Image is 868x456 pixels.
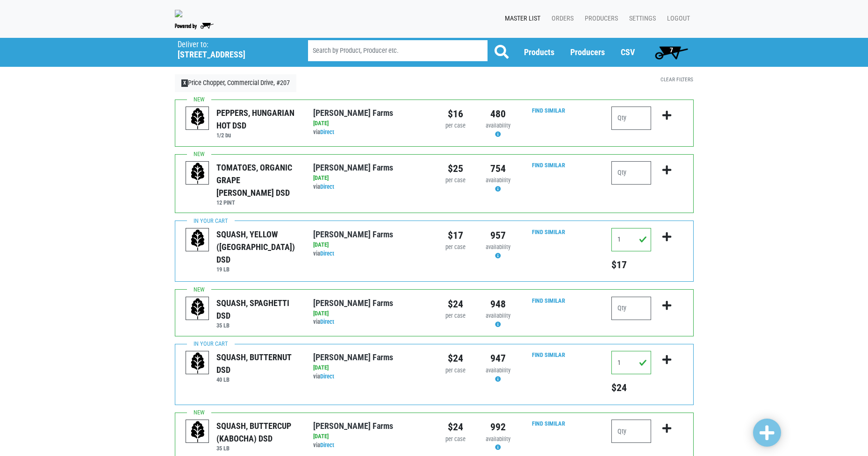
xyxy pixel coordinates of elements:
a: Find Similar [532,107,565,114]
a: Orders [544,10,577,28]
div: $24 [441,351,470,366]
a: Find Similar [532,228,565,235]
img: placeholder-variety-43d6402dacf2d531de610a020419775a.svg [186,351,209,375]
div: SQUASH, BUTTERNUT DSD [216,351,299,376]
div: 947 [484,351,512,366]
a: Find Similar [532,420,565,427]
div: [DATE] [313,241,427,249]
div: 992 [484,420,512,435]
img: placeholder-variety-43d6402dacf2d531de610a020419775a.svg [186,228,209,252]
a: Direct [320,442,334,449]
span: availability [486,177,510,184]
a: XPrice Chopper, Commercial Drive, #207 [175,74,297,92]
a: Find Similar [532,351,565,358]
img: placeholder-variety-43d6402dacf2d531de610a020419775a.svg [186,420,209,443]
div: per case [441,312,470,321]
div: 754 [484,161,512,176]
a: [PERSON_NAME] Farms [313,229,393,239]
p: Deliver to: [178,40,284,50]
a: [PERSON_NAME] Farms [313,108,393,118]
h6: 19 LB [216,266,299,273]
div: 948 [484,297,512,312]
div: $25 [441,161,470,176]
input: Qty [611,107,651,130]
input: Search by Product, Producer etc. [308,40,488,61]
span: Price Chopper, Commercial Drive, #207 (4535 Commercial Dr, New Hartford, NY 13413, USA) [178,38,291,60]
a: Direct [320,318,334,325]
h6: 12 PINT [216,199,299,206]
div: [DATE] [313,119,427,128]
h5: $24 [611,382,651,394]
a: [PERSON_NAME] Farms [313,163,393,172]
a: 7 [651,43,692,62]
span: X [181,79,188,87]
input: Qty [611,420,651,443]
div: per case [441,435,470,444]
span: 7 [670,46,673,54]
h6: 35 LB [216,322,299,329]
div: via [313,372,427,381]
div: via [313,441,427,450]
a: Master List [497,10,544,28]
div: $16 [441,107,470,121]
div: [DATE] [313,309,427,318]
div: [DATE] [313,363,427,372]
a: Settings [622,10,660,28]
img: Powered by Big Wheelbarrow [175,23,214,29]
a: Products [524,47,554,57]
input: Qty [611,351,651,374]
span: availability [486,367,510,374]
a: Direct [320,183,334,190]
div: via [313,128,427,137]
div: PEPPERS, HUNGARIAN HOT DSD [216,107,299,132]
div: per case [441,121,470,130]
img: placeholder-variety-43d6402dacf2d531de610a020419775a.svg [186,162,209,185]
h6: 35 LB [216,445,299,452]
div: per case [441,366,470,375]
div: per case [441,243,470,252]
div: $17 [441,228,470,243]
div: $24 [441,297,470,312]
a: Clear Filters [660,76,693,83]
div: SQUASH, BUTTERCUP (KABOCHA) DSD [216,420,299,445]
div: per case [441,176,470,185]
h6: 40 LB [216,376,299,383]
a: [PERSON_NAME] Farms [313,421,393,431]
span: availability [486,122,510,129]
input: Qty [611,297,651,320]
div: SQUASH, YELLOW ([GEOGRAPHIC_DATA]) DSD [216,228,299,266]
a: Find Similar [532,162,565,169]
a: Direct [320,373,334,380]
a: Producers [570,47,605,57]
div: via [313,183,427,192]
img: original-fc7597fdc6adbb9d0e2ae620e786d1a2.jpg [175,10,182,17]
div: 957 [484,228,512,243]
div: $24 [441,420,470,435]
a: Direct [320,250,334,257]
div: [DATE] [313,432,427,441]
img: placeholder-variety-43d6402dacf2d531de610a020419775a.svg [186,297,209,321]
span: availability [486,312,510,319]
a: [PERSON_NAME] Farms [313,352,393,362]
a: Producers [577,10,622,28]
a: Direct [320,128,334,135]
div: via [313,249,427,258]
a: CSV [621,47,635,57]
img: placeholder-variety-43d6402dacf2d531de610a020419775a.svg [186,107,209,130]
h5: $17 [611,259,651,271]
div: 480 [484,107,512,121]
a: Find Similar [532,297,565,304]
h5: [STREET_ADDRESS] [178,50,284,60]
h6: 1/2 bu [216,132,299,139]
a: [PERSON_NAME] Farms [313,298,393,308]
div: TOMATOES, ORGANIC GRAPE [PERSON_NAME] DSD [216,161,299,199]
div: via [313,318,427,327]
span: availability [486,435,510,442]
div: [DATE] [313,174,427,183]
input: Qty [611,161,651,185]
a: Logout [660,10,694,28]
div: SQUASH, SPAGHETTI DSD [216,297,299,322]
